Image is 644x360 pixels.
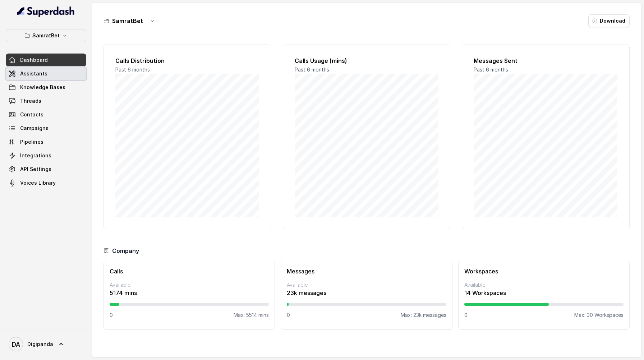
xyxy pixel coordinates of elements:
a: Voices Library [6,176,86,189]
img: light.svg [17,6,75,17]
span: Campaigns [20,125,49,132]
a: Dashboard [6,54,86,66]
span: Past 6 months [115,66,150,73]
span: API Settings [20,166,51,173]
p: SamratBet [32,31,60,40]
p: Available [464,281,624,289]
span: Past 6 months [295,66,329,73]
a: Assistants [6,67,86,80]
button: SamratBet [6,29,86,42]
a: Digipanda [6,334,86,354]
span: Knowledge Bases [20,84,65,91]
h2: Calls Usage (mins) [295,56,439,65]
h3: Messages [287,267,446,276]
p: Max: 5514 mins [234,311,269,319]
a: Campaigns [6,122,86,135]
h2: Calls Distribution [115,56,259,65]
p: 0 [287,311,290,319]
a: Contacts [6,108,86,121]
text: DA [12,341,20,348]
a: Knowledge Bases [6,81,86,94]
a: Integrations [6,149,86,162]
h2: Messages Sent [474,56,618,65]
p: Max: 30 Workspaces [574,311,624,319]
h3: Company [112,246,139,255]
span: Pipelines [20,138,43,146]
p: 5174 mins [110,289,269,297]
h3: Calls [110,267,269,276]
p: 0 [110,311,113,319]
h3: SamratBet [112,17,143,25]
button: Download [588,14,630,27]
a: API Settings [6,163,86,176]
p: Max: 23k messages [401,311,446,319]
p: Available [110,281,269,289]
p: 0 [464,311,468,319]
h3: Workspaces [464,267,624,276]
span: Digipanda [27,341,53,348]
span: Threads [20,97,41,105]
span: Past 6 months [474,66,508,73]
p: Available [287,281,446,289]
a: Threads [6,94,86,107]
span: Dashboard [20,56,48,64]
span: Integrations [20,152,51,159]
span: Voices Library [20,179,56,186]
span: Contacts [20,111,43,118]
p: 14 Workspaces [464,289,624,297]
span: Assistants [20,70,47,77]
a: Pipelines [6,135,86,148]
p: 23k messages [287,289,446,297]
